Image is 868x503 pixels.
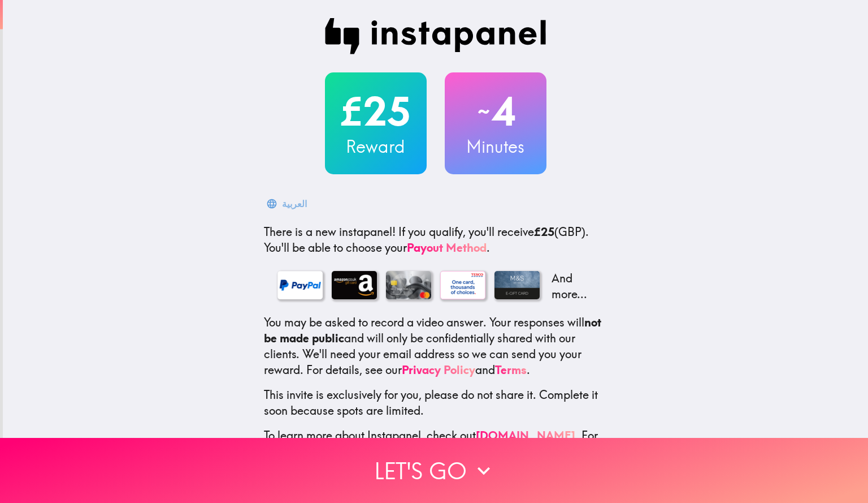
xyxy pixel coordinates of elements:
button: العربية [264,192,311,215]
b: £25 [534,225,554,239]
span: ~ [476,94,492,128]
div: العربية [282,196,307,212]
p: You may be asked to record a video answer. Your responses will and will only be confidentially sh... [264,315,607,378]
p: To learn more about Instapanel, check out . For questions or help, email us at . [264,428,607,475]
img: Instapanel [325,18,546,54]
a: Privacy Policy [402,363,475,377]
h2: 4 [445,88,546,135]
span: There is a new instapanel! [264,225,396,239]
p: This invite is exclusively for you, please do not share it. Complete it soon because spots are li... [264,387,607,419]
h3: Minutes [445,135,546,158]
p: If you qualify, you'll receive (GBP) . You'll be able to choose your . [264,224,607,256]
h2: £25 [325,88,427,135]
a: Payout Method [407,240,487,255]
a: Terms [495,363,527,377]
b: not be made public [264,315,601,345]
p: And more... [549,270,594,302]
h3: Reward [325,135,427,158]
a: [DOMAIN_NAME] [476,428,575,442]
